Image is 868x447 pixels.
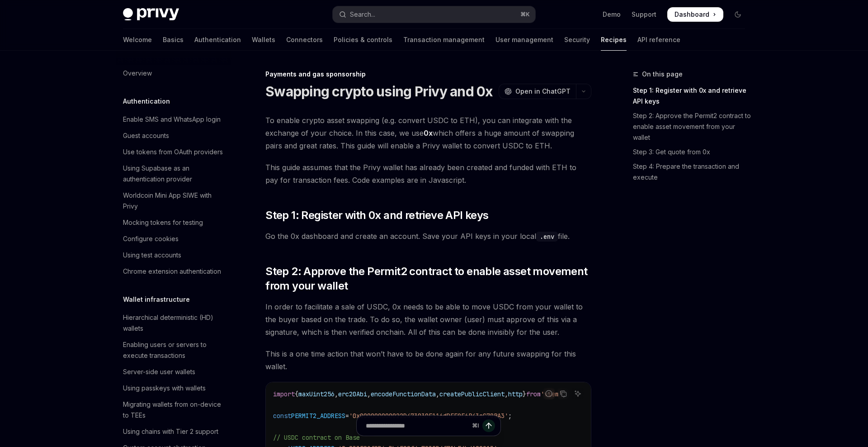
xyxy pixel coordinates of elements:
[345,412,349,420] span: =
[633,109,752,145] a: Step 2: Approve the Permit2 contract to enable asset movement from your wallet
[333,6,535,23] button: Open search
[675,10,709,19] span: Dashboard
[633,83,752,109] a: Step 1: Register with 0x and retrieve API keys
[116,247,231,263] a: Using test accounts
[265,264,591,293] span: Step 2: Approve the Permit2 contract to enable asset movement from your wallet
[265,161,591,186] span: This guide assumes that the Privy wallet has already been created and funded with ETH to pay for ...
[265,347,591,373] span: This is a one time action that won’t have to be done again for any future swapping for this wallet.
[116,65,231,81] a: Overview
[349,412,508,420] span: '0x000000000022D473030F116dDEE9F6B43aC78BA3'
[601,29,627,51] a: Recipes
[123,366,195,377] div: Server-side user wallets
[123,233,179,244] div: Configure cookies
[632,10,656,19] a: Support
[572,388,584,399] button: Ask AI
[123,114,221,125] div: Enable SMS and WhatsApp login
[338,390,367,398] span: erc20Abi
[123,217,203,228] div: Mocking tokens for testing
[265,230,591,243] span: Go the 0x dashboard and create an account. Save your API keys in your local file.
[515,87,571,96] span: Open in ChatGPT
[291,412,345,420] span: PERMIT2_ADDRESS
[298,390,335,398] span: maxUint256
[123,294,190,305] h5: Wallet infrastructure
[116,309,231,337] a: Hierarchical deterministic (HD) wallets
[116,263,231,280] a: Chrome extension authentication
[123,130,169,141] div: Guest accounts
[116,144,231,160] a: Use tokens from OAuth providers
[424,128,433,138] a: 0x
[265,114,591,152] span: To enable crypto asset swapping (e.g. convert USDC to ETH), you can integrate with the exchange o...
[252,29,275,51] a: Wallets
[116,337,231,364] a: Enabling users or servers to execute transactions
[123,250,181,261] div: Using test accounts
[508,412,512,420] span: ;
[286,29,323,51] a: Connectors
[543,388,555,399] button: Report incorrect code
[194,29,241,51] a: Authentication
[731,7,745,22] button: Toggle dark mode
[116,231,231,247] a: Configure cookies
[273,412,291,420] span: const
[536,232,558,242] code: .env
[633,145,752,159] a: Step 3: Get quote from 0x
[123,190,226,212] div: Worldcoin Mini App SIWE with Privy
[334,29,392,51] a: Policies & controls
[526,390,541,398] span: from
[436,390,439,398] span: ,
[123,29,152,51] a: Welcome
[482,419,495,432] button: Send message
[564,29,590,51] a: Security
[123,8,179,21] img: dark logo
[116,364,231,380] a: Server-side user wallets
[123,163,226,185] div: Using Supabase as an authentication provider
[265,300,591,338] span: In order to facilitate a sale of USDC, 0x needs to be able to move USDC from your wallet to the b...
[265,208,488,223] span: Step 1: Register with 0x and retrieve API keys
[123,399,226,421] div: Migrating wallets from on-device to TEEs
[123,68,152,79] div: Overview
[123,312,226,334] div: Hierarchical deterministic (HD) wallets
[116,111,231,128] a: Enable SMS and WhatsApp login
[116,128,231,144] a: Guest accounts
[439,390,505,398] span: createPublicClient
[505,390,508,398] span: ,
[116,160,231,187] a: Using Supabase as an authentication provider
[123,383,206,394] div: Using passkeys with wallets
[642,69,683,80] span: On this page
[403,29,485,51] a: Transaction management
[367,390,371,398] span: ,
[541,390,562,398] span: 'viem'
[667,7,723,22] a: Dashboard
[495,29,553,51] a: User management
[116,396,231,423] a: Migrating wallets from on-device to TEEs
[557,388,569,399] button: Copy the contents from the code block
[335,390,338,398] span: ,
[116,214,231,231] a: Mocking tokens for testing
[520,11,530,18] span: ⌘ K
[265,83,493,100] h1: Swapping crypto using Privy and 0x
[116,380,231,396] a: Using passkeys with wallets
[499,84,576,99] button: Open in ChatGPT
[295,390,298,398] span: {
[123,147,223,157] div: Use tokens from OAuth providers
[366,416,468,436] input: Ask a question...
[508,390,523,398] span: http
[350,9,375,20] div: Search...
[116,187,231,214] a: Worldcoin Mini App SIWE with Privy
[123,266,221,277] div: Chrome extension authentication
[265,70,591,79] div: Payments and gas sponsorship
[123,426,218,437] div: Using chains with Tier 2 support
[603,10,621,19] a: Demo
[637,29,680,51] a: API reference
[116,423,231,440] a: Using chains with Tier 2 support
[123,339,226,361] div: Enabling users or servers to execute transactions
[523,390,526,398] span: }
[371,390,436,398] span: encodeFunctionData
[163,29,184,51] a: Basics
[273,390,295,398] span: import
[633,159,752,185] a: Step 4: Prepare the transaction and execute
[123,96,170,107] h5: Authentication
